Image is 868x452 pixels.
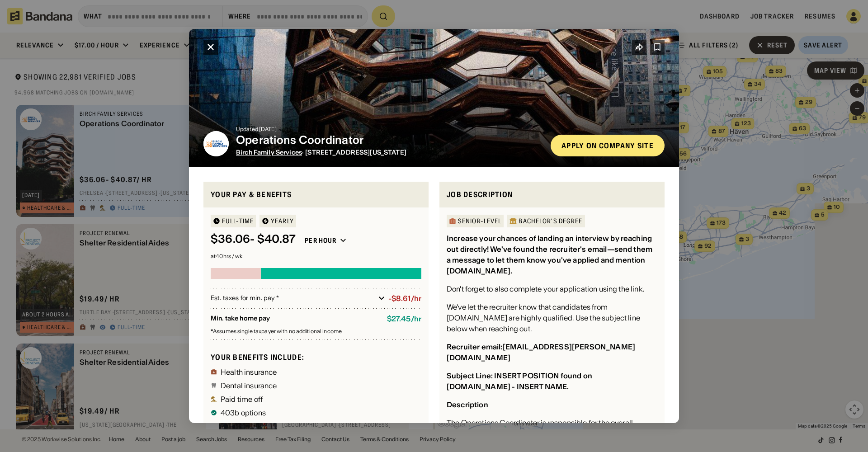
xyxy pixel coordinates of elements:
[236,134,543,147] div: Operations Coordinator
[211,329,421,334] div: Assumes single taxpayer with no additional income
[236,148,302,156] span: Birch Family Services
[447,283,644,294] div: Don't forget to also complete your application using the link.
[447,301,657,334] div: We've let the recruiter know that candidates from [DOMAIN_NAME] are highly qualified. Use the sub...
[447,342,635,362] div: Recruiter email:
[221,368,277,376] div: Health insurance
[447,189,657,200] div: Job Description
[387,315,421,323] div: $ 27.45 / hr
[236,149,543,156] div: · [STREET_ADDRESS][US_STATE]
[211,233,296,246] div: $ 36.06 - $40.87
[211,254,421,259] div: at 40 hrs / wk
[561,142,654,149] div: Apply on company site
[236,127,543,132] div: Updated [DATE]
[519,218,582,224] div: Bachelor's Degree
[271,218,294,224] div: YEARLY
[305,236,336,245] div: Per hour
[447,234,652,275] div: Increase your chances of landing an interview by reaching out directly! We've found the recruiter...
[211,294,375,303] div: Est. taxes for min. pay *
[203,131,229,156] img: Birch Family Services logo
[447,342,635,362] a: [EMAIL_ADDRESS][PERSON_NAME][DOMAIN_NAME]
[447,371,592,391] div: Subject Line: INSERT POSITION found on [DOMAIN_NAME] - INSERT NAME.
[211,189,421,200] div: Your pay & benefits
[221,395,263,403] div: Paid time off
[222,218,254,224] div: Full-time
[211,315,380,323] div: Min. take home pay
[211,353,421,362] div: Your benefits include:
[388,294,421,303] div: -$8.61/hr
[221,382,277,389] div: Dental insurance
[447,400,488,409] div: Description
[221,409,266,416] div: 403b options
[458,218,501,224] div: Senior-Level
